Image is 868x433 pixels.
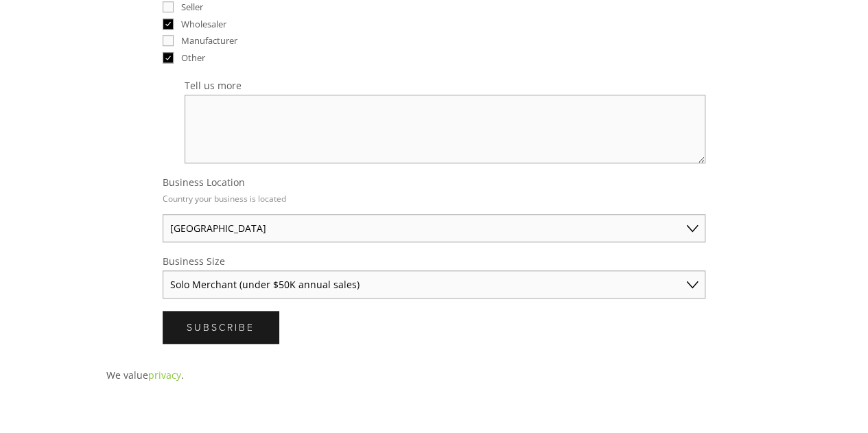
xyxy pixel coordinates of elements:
[163,270,705,299] select: Business Size
[163,52,174,63] input: Other
[181,34,237,47] span: Manufacturer
[187,320,255,333] span: Subscribe
[163,214,705,242] select: Business Location
[148,368,181,382] a: privacy
[163,176,245,189] span: Business Location
[181,18,226,30] span: Wholesaler
[163,1,174,12] input: Seller
[163,189,286,209] p: Country your business is located
[163,35,174,46] input: Manufacturer
[181,51,205,64] span: Other
[163,311,279,343] button: SubscribeSubscribe
[185,79,242,92] span: Tell us more
[163,19,174,30] input: Wholesaler
[106,366,762,384] p: We value .
[181,1,203,13] span: Seller
[163,255,225,268] span: Business Size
